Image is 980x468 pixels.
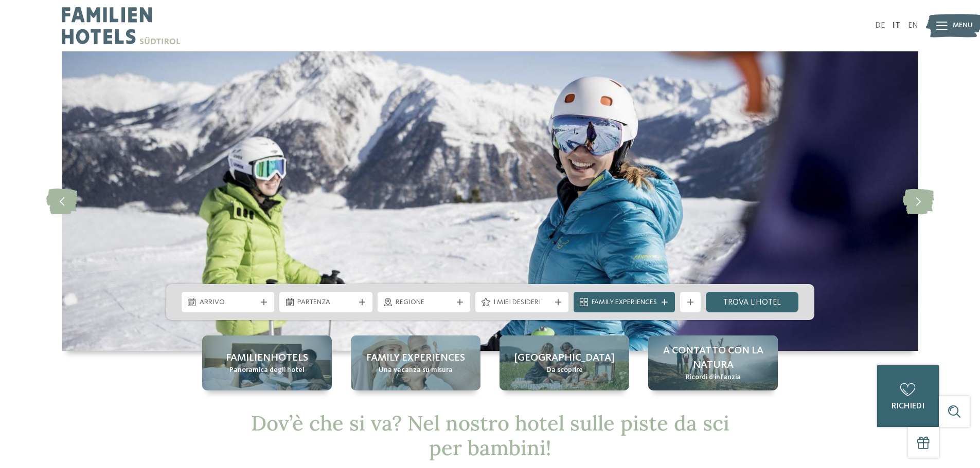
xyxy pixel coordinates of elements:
span: A contatto con la natura [658,344,768,372]
span: I miei desideri [493,297,550,308]
span: Da scoprire [546,365,583,376]
span: Partenza [297,297,354,308]
span: [GEOGRAPHIC_DATA] [514,351,615,365]
img: Hotel sulle piste da sci per bambini: divertimento senza confini [62,51,918,351]
a: Hotel sulle piste da sci per bambini: divertimento senza confini A contatto con la natura Ricordi... [648,335,778,390]
span: Family Experiences [592,297,657,308]
a: trova l’hotel [706,292,799,312]
a: IT [893,22,900,30]
a: richiedi [877,365,939,427]
span: Family experiences [366,351,465,365]
span: Regione [396,297,453,308]
span: richiedi [892,402,924,410]
span: Ricordi d’infanzia [686,372,741,383]
a: Hotel sulle piste da sci per bambini: divertimento senza confini [GEOGRAPHIC_DATA] Da scoprire [500,335,629,390]
span: Panoramica degli hotel [229,365,305,376]
a: Hotel sulle piste da sci per bambini: divertimento senza confini Familienhotels Panoramica degli ... [202,335,332,390]
span: Dov’è che si va? Nel nostro hotel sulle piste da sci per bambini! [251,410,729,461]
span: Familienhotels [226,351,308,365]
span: Arrivo [200,297,257,308]
a: Hotel sulle piste da sci per bambini: divertimento senza confini Family experiences Una vacanza s... [351,335,480,390]
span: Menu [953,21,973,31]
a: DE [875,22,885,30]
a: EN [908,22,918,30]
span: Una vacanza su misura [379,365,453,376]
